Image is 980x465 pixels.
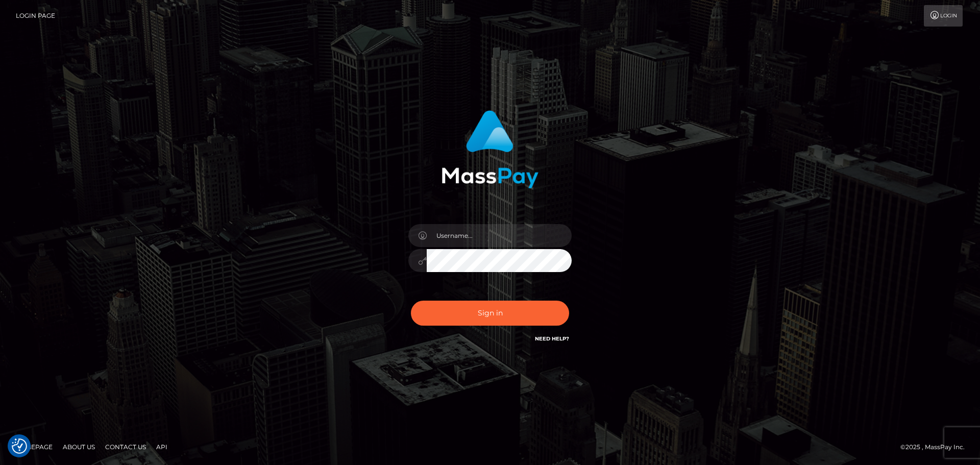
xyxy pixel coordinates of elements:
[59,439,99,455] a: About Us
[12,438,27,454] button: Consent Preferences
[16,5,55,27] a: Login Page
[411,301,569,326] button: Sign in
[900,442,972,453] div: © 2025 , MassPay Inc.
[427,224,572,247] input: Username...
[924,5,963,27] a: Login
[535,335,569,342] a: Need Help?
[12,438,27,454] img: Revisit consent button
[11,439,57,455] a: Homepage
[152,439,171,455] a: API
[101,439,150,455] a: Contact Us
[442,110,538,188] img: MassPay Login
